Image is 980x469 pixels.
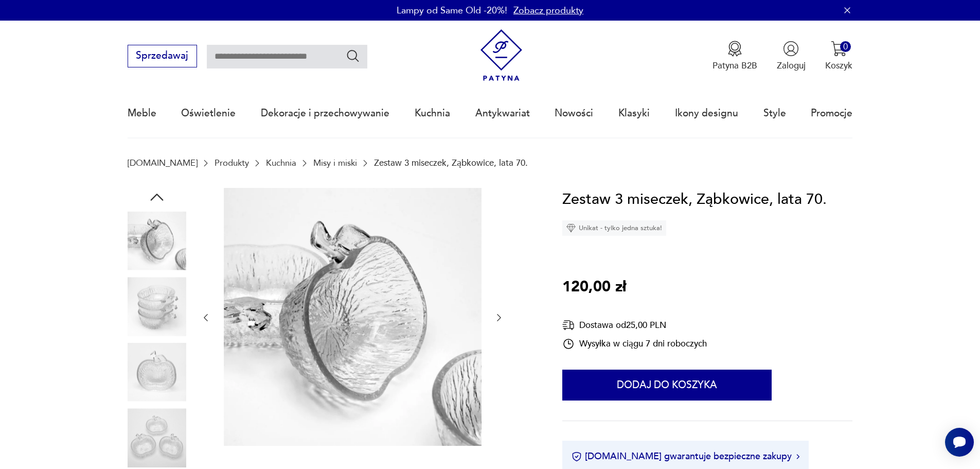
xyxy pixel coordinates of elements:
[346,48,361,63] button: Szukaj
[811,90,852,137] a: Promocje
[831,41,847,57] img: Ikona koszyka
[374,158,528,168] p: Zestaw 3 miseczek, Ząbkowice, lata 70.
[783,41,799,57] img: Ikonka użytkownika
[618,90,650,137] a: Klasyki
[128,158,198,168] a: [DOMAIN_NAME]
[566,223,576,233] img: Ikona diamentu
[945,428,974,457] iframe: Smartsupp widget button
[397,4,507,17] p: Lampy od Same Old -20%!
[555,90,593,137] a: Nowości
[181,90,236,137] a: Oświetlenie
[796,454,799,459] img: Ikona strzałki w prawo
[825,41,852,72] button: 0Koszyk
[128,408,186,467] img: Zdjęcie produktu Zestaw 3 miseczek, Ząbkowice, lata 70.
[712,60,757,72] p: Patyna B2B
[475,29,527,81] img: Patyna - sklep z meblami i dekoracjami vintage
[513,4,583,17] a: Zobacz produkty
[128,45,197,67] button: Sprzedawaj
[562,338,707,350] div: Wysyłka w ciągu 7 dni roboczych
[562,188,827,212] h1: Zestaw 3 miseczek, Ząbkowice, lata 70.
[712,41,757,72] a: Ikona medaluPatyna B2B
[572,451,582,462] img: Ikona certyfikatu
[128,277,186,336] img: Zdjęcie produktu Zestaw 3 miseczek, Ząbkowice, lata 70.
[840,41,851,52] div: 0
[562,275,626,299] p: 120,00 zł
[313,158,357,168] a: Misy i miski
[675,90,738,137] a: Ikony designu
[562,220,666,236] div: Unikat - tylko jedna sztuka!
[415,90,450,137] a: Kuchnia
[763,90,786,137] a: Style
[128,90,156,137] a: Meble
[562,319,575,332] img: Ikona dostawy
[261,90,389,137] a: Dekoracje i przechowywanie
[562,319,707,332] div: Dostawa od 25,00 PLN
[475,90,530,137] a: Antykwariat
[727,41,743,57] img: Ikona medalu
[224,188,482,446] img: Zdjęcie produktu Zestaw 3 miseczek, Ząbkowice, lata 70.
[777,60,806,72] p: Zaloguj
[825,60,852,72] p: Koszyk
[215,158,249,168] a: Produkty
[712,41,757,72] button: Patyna B2B
[128,212,186,270] img: Zdjęcie produktu Zestaw 3 miseczek, Ząbkowice, lata 70.
[128,343,186,402] img: Zdjęcie produktu Zestaw 3 miseczek, Ząbkowice, lata 70.
[777,41,806,72] button: Zaloguj
[572,450,799,463] button: [DOMAIN_NAME] gwarantuje bezpieczne zakupy
[128,53,197,61] a: Sprzedawaj
[266,158,296,168] a: Kuchnia
[562,370,772,401] button: Dodaj do koszyka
